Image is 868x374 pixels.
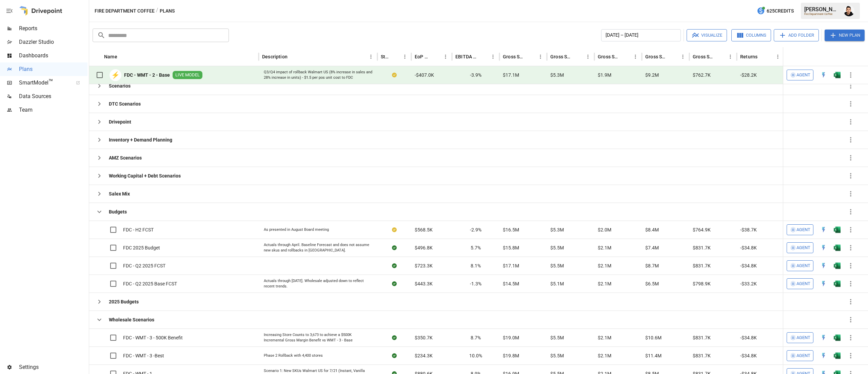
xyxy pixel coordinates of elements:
span: Data Sources [19,92,87,100]
b: Salex Mix [109,190,130,197]
img: Francisco Sanchez [844,5,854,16]
span: $5.5M [550,352,564,359]
span: 8.1% [471,262,481,269]
span: $723.3K [415,262,433,269]
span: Agent [796,280,810,288]
span: $10.6M [645,334,662,341]
span: Agent [796,334,810,342]
span: $350.7K [415,334,433,341]
span: $5.5M [550,262,564,269]
div: Open in Quick Edit [820,72,827,78]
button: Agent [787,70,813,80]
div: Sync complete [392,262,397,269]
span: Agent [796,71,810,79]
div: Sync complete [392,280,397,287]
button: [DATE] – [DATE] [601,29,681,41]
button: Sort [526,52,536,61]
div: Open in Excel [834,72,841,78]
span: $15.8M [503,244,519,251]
span: $11.4M [645,352,662,359]
button: Agent [787,350,813,361]
img: g5qfjXmAAAAABJRU5ErkJggg== [834,72,841,78]
div: Phase 2 Rollback with 4,400 stores [264,353,323,358]
div: EoP Cash [415,54,431,59]
span: Settings [19,363,87,371]
div: Name [104,54,117,59]
img: g5qfjXmAAAAABJRU5ErkJggg== [834,244,841,251]
button: Sort [574,52,583,61]
img: quick-edit-flash.b8aec18c.svg [820,262,827,269]
span: $762.7K [693,72,711,78]
img: g5qfjXmAAAAABJRU5ErkJggg== [834,334,841,341]
span: $5.1M [550,280,564,287]
span: $9.2M [645,72,659,78]
button: Agent [787,224,813,235]
div: Sync complete [392,334,397,341]
b: AMZ Scenarios [109,154,142,161]
button: Status column menu [400,52,410,61]
span: FDC - Q2 2025 Base FCST [123,280,177,287]
div: Gross Sales: DTC Online [550,54,573,59]
button: Gross Sales: Marketplace column menu [631,52,640,61]
button: Description column menu [366,52,376,61]
button: Sort [621,52,631,61]
button: Agent [787,242,813,253]
span: $831.7K [693,352,711,359]
button: Gross Sales: DTC Online column menu [583,52,593,61]
button: Sort [391,52,400,61]
div: / [156,7,158,15]
button: Add Folder [774,29,819,41]
span: $831.7K [693,262,711,269]
span: $7.4M [645,244,659,251]
span: Plans [19,65,87,73]
button: Sort [118,52,127,61]
span: FDC 2025 Budget [123,244,160,251]
span: -$407.0K [415,72,434,78]
div: Actuals through April. Baseline Forecast and does not assume new skus and rollbacks in [GEOGRAPHI... [264,242,372,253]
button: Sort [479,52,488,61]
div: Open in Excel [834,244,841,251]
button: Sort [288,52,298,61]
button: Agent [787,260,813,271]
button: Sort [758,52,768,61]
div: Sync complete [392,352,397,359]
button: Agent [787,332,813,343]
span: $17.1M [503,262,519,269]
button: Returns column menu [773,52,783,61]
span: $2.1M [598,280,611,287]
button: Gross Sales column menu [536,52,545,61]
div: Gross Sales [503,54,526,59]
span: $5.3M [550,226,564,233]
button: 625Credits [754,5,796,17]
div: As presented in August Board meeting [264,227,329,232]
button: Sort [669,52,678,61]
span: -$34.8K [740,334,757,341]
div: Description [262,54,288,59]
span: $831.7K [693,244,711,251]
div: Open in Excel [834,334,841,341]
span: -2.9% [470,226,481,233]
span: $443.3K [415,280,433,287]
span: $496.8K [415,244,433,251]
span: 10.0% [469,352,482,359]
span: FDC - WMT - 3 - 500K Benefit [123,334,183,341]
b: DTC Scenarios [109,100,141,107]
span: -$34.8K [740,244,757,251]
button: Fire Department Coffee [95,7,155,15]
span: $19.8M [503,352,519,359]
span: $2.1M [598,262,611,269]
div: ⚡ [110,69,121,81]
span: SmartModel [19,79,68,87]
b: 2025 Budgets [109,298,139,305]
span: $831.7K [693,334,711,341]
span: 625 Credits [767,7,794,15]
span: $2.1M [598,352,611,359]
button: EoP Cash column menu [441,52,450,61]
div: [PERSON_NAME] [804,6,840,13]
span: Team [19,106,87,114]
span: -$38.7K [740,226,757,233]
span: -1.3% [470,280,481,287]
span: $2.1M [598,244,611,251]
button: Gross Sales: Wholesale column menu [678,52,688,61]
